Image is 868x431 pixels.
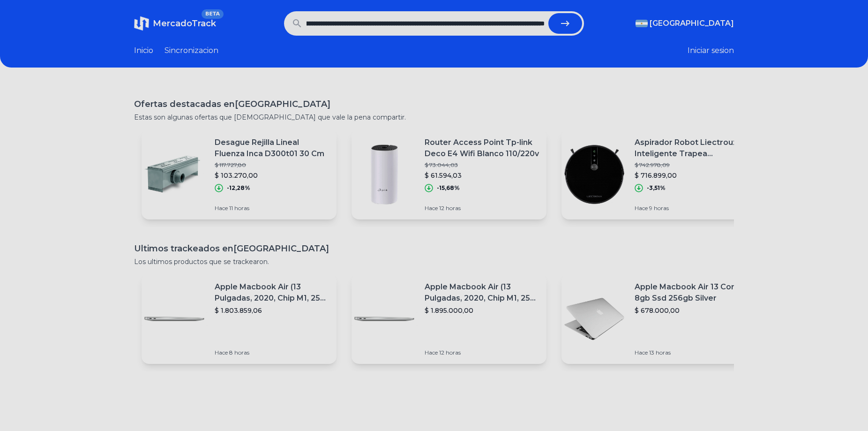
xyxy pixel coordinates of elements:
[688,45,734,56] button: Iniciar sesion
[425,171,539,180] p: $ 61.594,03
[425,204,539,212] p: Hace 12 horas
[142,129,337,219] a: Featured imageDesague Rejilla Lineal Fluenza Inca D300t01 30 Cm$ 117.727,80$ 103.270,00-12,28%Hac...
[635,204,749,212] p: Hace 9 horas
[134,257,734,266] p: Los ultimos productos que se trackearon.
[425,281,539,304] p: Apple Macbook Air (13 Pulgadas, 2020, Chip M1, 256 Gb De Ssd, 8 Gb De Ram) - Plata
[635,161,749,169] p: $ 742.978,09
[352,274,546,364] a: Featured imageApple Macbook Air (13 Pulgadas, 2020, Chip M1, 256 Gb De Ssd, 8 Gb De Ram) - Plata$...
[215,349,329,356] p: Hace 8 horas
[134,45,153,56] a: Inicio
[352,129,546,219] a: Featured imageRouter Access Point Tp-link Deco E4 Wifi Blanco 110/220v$ 73.044,03$ 61.594,03-15,6...
[142,274,337,364] a: Featured imageApple Macbook Air (13 Pulgadas, 2020, Chip M1, 256 Gb De Ssd, 8 Gb De Ram) - Plata$...
[134,16,149,31] img: MercadoTrack
[561,274,756,364] a: Featured imageApple Macbook Air 13 Core I5 8gb Ssd 256gb Silver$ 678.000,00Hace 13 horas
[352,142,417,207] img: Featured image
[165,45,218,56] a: Sincronizacion
[425,306,539,315] p: $ 1.895.000,00
[352,286,417,352] img: Featured image
[635,137,749,159] p: Aspirador Robot Liectroux Inteligente Trapea Inteligente App
[425,349,539,356] p: Hace 12 horas
[425,161,539,169] p: $ 73.044,03
[142,286,207,352] img: Featured image
[134,113,734,122] p: Estas son algunas ofertas que [DEMOGRAPHIC_DATA] que vale la pena compartir.
[437,184,460,192] p: -15,68%
[215,204,329,212] p: Hace 11 horas
[142,142,207,207] img: Featured image
[215,306,329,315] p: $ 1.803.859,06
[635,349,749,356] p: Hace 13 horas
[134,16,216,31] a: MercadoTrackBETA
[215,161,329,169] p: $ 117.727,80
[215,281,329,304] p: Apple Macbook Air (13 Pulgadas, 2020, Chip M1, 256 Gb De Ssd, 8 Gb De Ram) - Plata
[635,306,749,315] p: $ 678.000,00
[561,142,627,207] img: Featured image
[134,98,734,111] h1: Ofertas destacadas en [GEOGRAPHIC_DATA]
[636,20,648,27] img: Argentina
[134,242,734,255] h1: Ultimos trackeados en [GEOGRAPHIC_DATA]
[650,18,734,29] span: [GEOGRAPHIC_DATA]
[561,286,627,352] img: Featured image
[215,171,329,180] p: $ 103.270,00
[215,137,329,159] p: Desague Rejilla Lineal Fluenza Inca D300t01 30 Cm
[635,171,749,180] p: $ 716.899,00
[635,281,749,304] p: Apple Macbook Air 13 Core I5 8gb Ssd 256gb Silver
[202,9,224,19] span: BETA
[647,184,666,192] p: -3,51%
[153,18,216,29] span: MercadoTrack
[561,129,756,219] a: Featured imageAspirador Robot Liectroux Inteligente Trapea Inteligente App$ 742.978,09$ 716.899,0...
[227,184,250,192] p: -12,28%
[636,18,734,29] button: [GEOGRAPHIC_DATA]
[425,137,539,159] p: Router Access Point Tp-link Deco E4 Wifi Blanco 110/220v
